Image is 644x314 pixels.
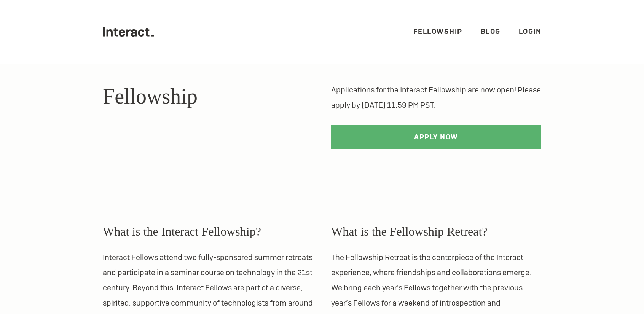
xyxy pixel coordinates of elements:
[331,222,541,241] h3: What is the Fellowship Retreat?
[413,27,462,36] a: Fellowship
[331,125,541,149] a: Apply Now
[481,27,501,36] a: Blog
[103,222,313,241] h3: What is the Interact Fellowship?
[103,82,313,110] h1: Fellowship
[331,82,541,113] p: Applications for the Interact Fellowship are now open! Please apply by [DATE] 11:59 PM PST.
[519,27,542,36] a: Login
